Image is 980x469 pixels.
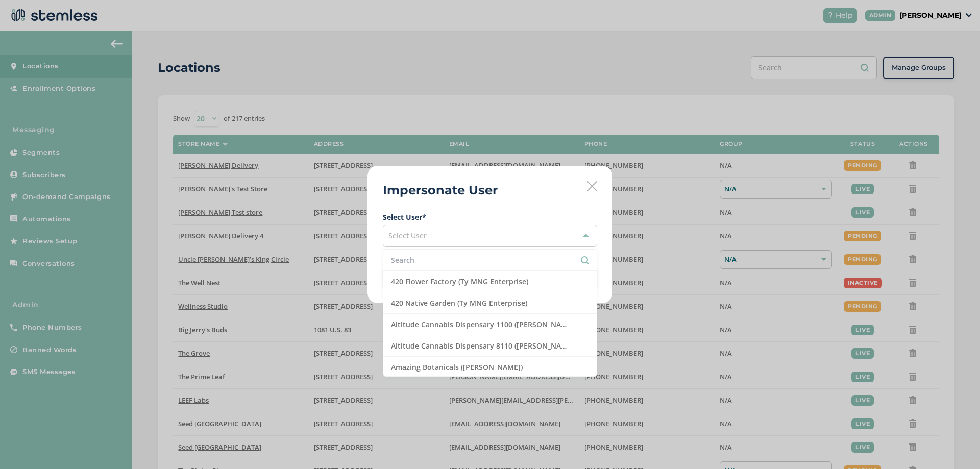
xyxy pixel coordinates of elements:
[383,335,597,357] li: Altitude Cannabis Dispensary 8110 ([PERSON_NAME])
[383,357,597,378] li: Amazing Botanicals ([PERSON_NAME])
[383,181,498,200] h2: Impersonate User
[383,292,597,314] li: 420 Native Garden (Ty MNG Enterprise)
[388,231,427,240] span: Select User
[383,314,597,335] li: Altitude Cannabis Dispensary 1100 ([PERSON_NAME])
[929,420,980,469] iframe: Chat Widget
[391,255,589,265] input: Search
[383,212,597,223] label: Select User
[383,271,597,292] li: 420 Flower Factory (Ty MNG Enterprise)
